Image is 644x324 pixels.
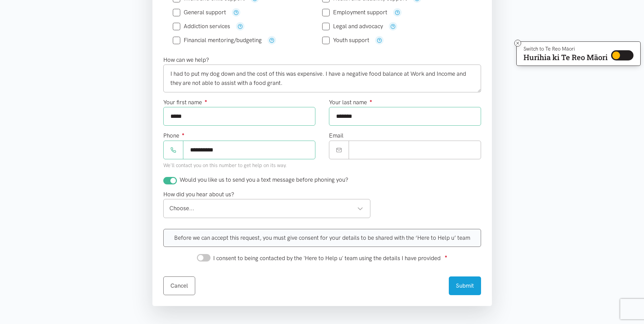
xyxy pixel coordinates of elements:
[329,131,344,140] label: Email
[205,98,207,103] sup: ●
[163,98,207,107] label: Your first name
[163,162,287,168] small: We'll contact you on this number to get help on its way.
[449,276,481,295] button: Submit
[163,190,234,199] label: How did you hear about us?
[163,55,209,65] label: How can we help?
[322,37,369,43] label: Youth support
[173,23,230,29] label: Addiction services
[213,255,441,262] span: I consent to being contacted by the 'Here to Help u' team using the details I have provided
[370,98,372,103] sup: ●
[163,131,185,140] label: Phone
[183,141,315,159] input: Phone number
[329,98,372,107] label: Your last name
[445,254,447,259] sup: ●
[523,47,608,51] p: Switch to Te Reo Māori
[173,37,262,43] label: Financial mentoring/budgeting
[322,10,387,15] label: Employment support
[169,204,364,213] div: Choose...
[349,141,481,159] input: Email
[173,10,226,15] label: General support
[322,23,383,29] label: Legal and advocacy
[163,229,481,247] div: Before we can accept this request, you must give consent for your details to be shared with the ‘...
[163,276,195,295] a: Cancel
[523,54,608,60] p: Hurihia ki Te Reo Māori
[182,131,185,137] sup: ●
[180,176,348,183] span: Would you like us to send you a text message before phoning you?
